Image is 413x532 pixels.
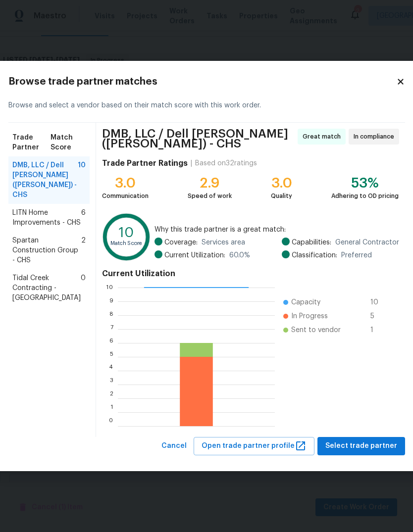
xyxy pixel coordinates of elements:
span: 60.0 % [229,250,250,260]
span: 0 [81,273,86,303]
text: 3 [109,382,113,387]
span: Cancel [161,440,187,452]
div: Adhering to OD pricing [331,191,399,201]
span: Open trade partner profile [202,440,307,452]
span: Services area [202,238,245,247]
span: 10 [78,160,86,200]
text: 6 [109,340,113,346]
text: 4 [109,368,113,374]
span: 1 [370,325,386,335]
text: 8 [109,312,113,318]
button: Open trade partner profile [194,437,314,455]
span: Tidal Creek Contracting - [GEOGRAPHIC_DATA] [12,273,81,303]
div: Based on 32 ratings [195,158,257,168]
text: 9 [109,298,113,304]
div: Communication [102,191,149,201]
text: 0 [108,423,113,429]
span: Trade Partner [12,133,51,152]
span: Current Utilization: [164,250,225,260]
h4: Trade Partner Ratings [102,158,188,168]
span: General Contractor [335,238,399,247]
span: LITN Home Improvements - CHS [12,208,81,228]
div: 3.0 [271,178,292,188]
div: | [188,158,195,168]
text: 10 [119,227,134,240]
span: 10 [370,297,386,307]
text: 10 [106,285,113,290]
div: Speed of work [188,191,232,201]
span: Preferred [341,250,372,260]
button: Select trade partner [317,437,405,455]
text: 5 [109,354,113,360]
div: 2.9 [188,178,232,188]
h4: Current Utilization [102,269,399,279]
span: Capacity [291,297,320,307]
span: In compliance [354,132,398,142]
span: Select trade partner [325,440,397,452]
span: Great match [303,132,345,142]
span: Why this trade partner is a great match: [155,225,399,235]
text: 2 [109,395,113,401]
span: DMB, LLC / Dell [PERSON_NAME] ([PERSON_NAME]) - CHS [102,129,295,148]
span: Match Score [51,133,85,152]
span: 6 [81,208,86,228]
text: 1 [110,409,113,415]
h2: Browse trade partner matches [8,77,396,87]
div: Quality [271,191,292,201]
text: 7 [110,326,113,332]
div: 53% [331,178,399,188]
span: Coverage: [164,238,198,247]
button: Cancel [157,437,191,455]
span: Classification: [292,250,337,260]
div: 3.0 [102,178,149,188]
span: 5 [370,311,386,321]
span: In Progress [291,311,328,321]
span: Sent to vendor [291,325,341,335]
span: 2 [81,236,86,265]
span: DMB, LLC / Dell [PERSON_NAME] ([PERSON_NAME]) - CHS [12,160,78,200]
div: Browse and select a vendor based on their match score with this work order. [8,89,405,123]
span: Spartan Construction Group - CHS [12,236,81,265]
text: Match Score [110,241,142,246]
span: Capabilities: [292,238,331,247]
